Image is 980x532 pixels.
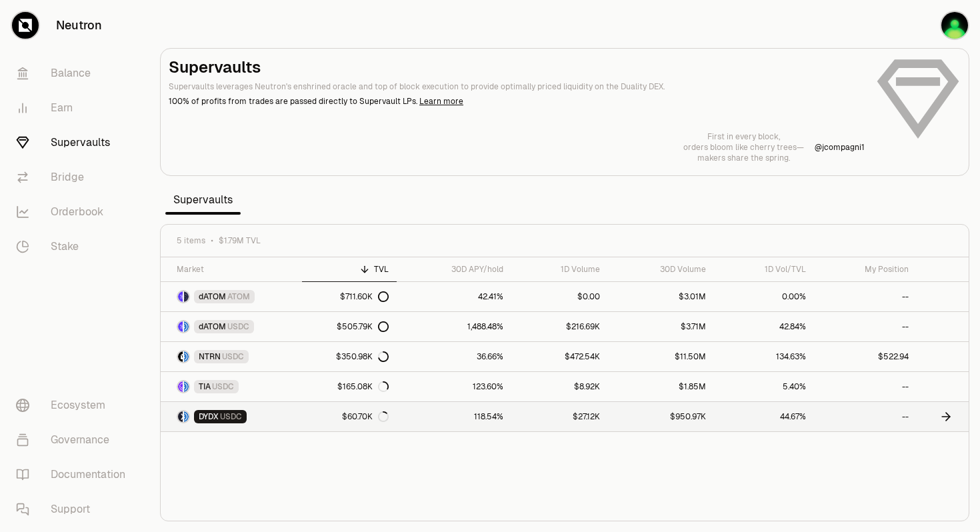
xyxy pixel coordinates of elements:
a: Orderbook [5,195,144,229]
a: Stake [5,229,144,264]
a: -- [814,312,917,341]
div: $350.98K [336,351,389,362]
a: Balance [5,56,144,91]
span: USDC [222,351,244,362]
a: TIA LogoUSDC LogoTIAUSDC [161,372,302,401]
p: Supervaults leverages Neutron's enshrined oracle and top of block execution to provide optimally ... [169,81,865,93]
p: 100% of profits from trades are passed directly to Supervault LPs. [169,95,865,107]
span: 5 items [177,235,205,246]
a: $522.94 [814,342,917,371]
a: $8.92K [511,372,608,401]
a: Ecosystem [5,388,144,423]
img: ATOM Logo [184,291,189,302]
a: $950.97K [608,402,714,431]
span: DYDX [199,411,219,422]
span: NTRN [199,351,221,362]
div: $711.60K [340,291,389,302]
a: Support [5,492,144,527]
a: $11.50M [608,342,714,371]
p: makers share the spring. [683,153,804,163]
span: dATOM [199,321,226,332]
span: dATOM [199,291,226,302]
a: First in every block,orders bloom like cherry trees—makers share the spring. [683,131,804,163]
a: Learn more [419,96,463,107]
a: dATOM LogoATOM LogodATOMATOM [161,282,302,311]
a: $505.79K [302,312,397,341]
a: 1,488.48% [397,312,511,341]
a: 118.54% [397,402,511,431]
img: NTRN Logo [178,351,183,362]
div: TVL [310,264,389,275]
span: USDC [212,381,234,392]
a: NTRN LogoUSDC LogoNTRNUSDC [161,342,302,371]
div: 30D Volume [616,264,706,275]
div: $165.08K [337,381,389,392]
div: 1D Volume [519,264,600,275]
a: -- [814,402,917,431]
a: $711.60K [302,282,397,311]
span: $1.79M TVL [219,235,261,246]
img: orange ledger lille [941,12,968,39]
a: $350.98K [302,342,397,371]
a: $60.70K [302,402,397,431]
div: Market [177,264,294,275]
a: $3.71M [608,312,714,341]
p: First in every block, [683,131,804,142]
img: dATOM Logo [178,291,183,302]
a: Supervaults [5,125,144,160]
a: 36.66% [397,342,511,371]
span: USDC [227,321,249,332]
a: Earn [5,91,144,125]
a: 5.40% [714,372,813,401]
a: Documentation [5,457,144,492]
a: @jcompagni1 [815,142,865,153]
a: $216.69K [511,312,608,341]
a: 42.84% [714,312,813,341]
a: $27.12K [511,402,608,431]
a: 0.00% [714,282,813,311]
span: TIA [199,381,211,392]
a: $1.85M [608,372,714,401]
a: $165.08K [302,372,397,401]
span: USDC [220,411,242,422]
a: dATOM LogoUSDC LogodATOMUSDC [161,312,302,341]
span: ATOM [227,291,250,302]
div: My Position [822,264,909,275]
p: orders bloom like cherry trees— [683,142,804,153]
img: USDC Logo [184,321,189,332]
img: USDC Logo [184,381,189,392]
a: $3.01M [608,282,714,311]
a: 134.63% [714,342,813,371]
a: $0.00 [511,282,608,311]
a: 44.67% [714,402,813,431]
img: USDC Logo [184,411,189,422]
img: TIA Logo [178,381,183,392]
h2: Supervaults [169,57,865,78]
a: Governance [5,423,144,457]
img: DYDX Logo [178,411,183,422]
div: 30D APY/hold [405,264,503,275]
p: @ jcompagni1 [815,142,865,153]
img: USDC Logo [184,351,189,362]
a: $472.54K [511,342,608,371]
a: Bridge [5,160,144,195]
a: 42.41% [397,282,511,311]
div: $60.70K [342,411,389,422]
img: dATOM Logo [178,321,183,332]
a: DYDX LogoUSDC LogoDYDXUSDC [161,402,302,431]
a: -- [814,372,917,401]
span: Supervaults [165,187,241,213]
a: -- [814,282,917,311]
div: $505.79K [337,321,389,332]
a: 123.60% [397,372,511,401]
div: 1D Vol/TVL [722,264,805,275]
